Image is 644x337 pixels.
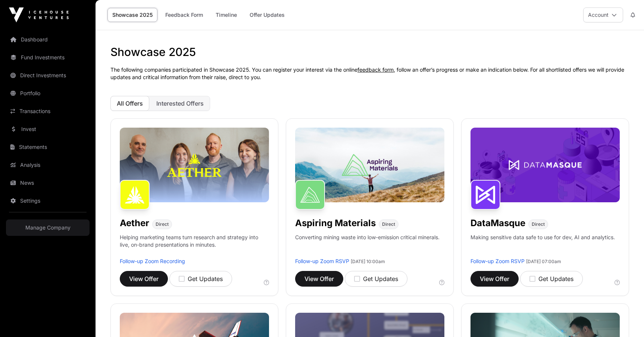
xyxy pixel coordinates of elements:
a: Follow-up Zoom RSVP [471,258,525,264]
button: Get Updates [169,271,232,287]
h1: DataMasque [471,217,525,229]
div: Get Updates [354,274,398,283]
a: Dashboard [6,31,90,48]
a: Portfolio [6,85,90,102]
button: All Offers [110,96,149,111]
h1: Aspiring Materials [295,217,376,229]
img: Icehouse Ventures Logo [9,7,69,22]
img: Aether [120,180,150,210]
button: View Offer [471,271,519,287]
button: Account [583,7,623,22]
span: Direct [382,221,395,227]
div: Get Updates [529,274,573,283]
a: Showcase 2025 [107,8,157,22]
a: Direct Investments [6,67,90,84]
a: Invest [6,121,90,137]
h1: Showcase 2025 [110,45,629,59]
a: Follow-up Zoom RSVP [295,258,349,264]
button: Interested Offers [150,96,210,111]
button: View Offer [120,271,168,287]
a: Timeline [211,8,242,22]
a: Transactions [6,103,90,119]
span: Direct [532,221,545,227]
a: Settings [6,193,90,209]
a: Manage Company [6,219,90,236]
span: Direct [156,221,169,227]
span: All Offers [117,100,143,107]
button: View Offer [295,271,343,287]
span: View Offer [129,274,159,283]
a: Offer Updates [245,8,290,22]
p: Converting mining waste into low-emission critical minerals. [295,234,440,258]
h1: Aether [120,217,149,229]
a: Analysis [6,157,90,173]
span: View Offer [480,274,509,283]
p: The following companies participated in Showcase 2025. You can register your interest via the onl... [110,66,629,81]
img: Aspiring Materials [295,180,325,210]
p: Helping marketing teams turn research and strategy into live, on-brand presentations in minutes. [120,234,269,258]
p: Making sensitive data safe to use for dev, AI and analytics. [471,234,615,258]
span: Interested Offers [156,100,204,107]
img: Aether-Banner.jpg [120,128,269,202]
a: News [6,175,90,191]
div: Get Updates [179,274,223,283]
a: Fund Investments [6,49,90,66]
img: DataMasque [471,180,500,210]
img: DataMasque-Banner.jpg [471,128,620,202]
img: Aspiring-Banner.jpg [295,128,444,202]
a: Statements [6,139,90,155]
a: Feedback Form [160,8,208,22]
button: Get Updates [520,271,583,287]
span: [DATE] 07:00am [526,259,561,264]
a: Follow-up Zoom Recording [120,258,185,264]
span: [DATE] 10:00am [351,259,385,264]
span: View Offer [304,274,334,283]
a: feedback form [357,66,394,73]
button: Get Updates [345,271,407,287]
